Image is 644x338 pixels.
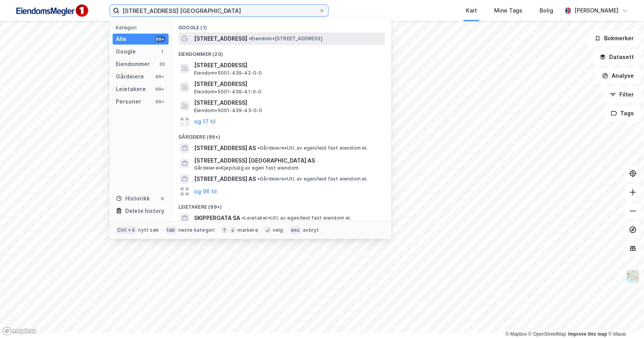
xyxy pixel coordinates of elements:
div: esc [290,226,302,234]
span: Eiendom • [STREET_ADDRESS] [249,36,322,42]
span: [STREET_ADDRESS] [194,34,247,43]
span: • [249,36,251,41]
span: Eiendom • 5001-439-43-0-0 [194,107,263,114]
div: Historikk [116,194,150,203]
div: Bolig [540,6,553,15]
span: SKIPPERGATA SA [194,213,240,223]
div: 1 [159,48,165,55]
button: Analyse [595,68,641,84]
img: Z [626,269,640,284]
div: Eiendommer [116,59,150,69]
span: • [257,176,260,182]
span: [STREET_ADDRESS] [194,61,382,70]
a: Improve this map [568,331,607,337]
iframe: Chat Widget [605,300,644,338]
button: Tags [604,106,641,121]
div: tab [165,226,177,234]
div: [PERSON_NAME] [574,6,619,15]
div: velg [273,227,283,233]
div: Gårdeiere [116,72,144,81]
button: Bokmerker [588,30,641,46]
div: Google (1) [172,18,391,32]
button: Filter [603,87,641,102]
span: Gårdeiere • Kjøp/salg av egen fast eiendom [194,165,299,171]
button: Datasett [593,49,641,65]
div: Google [116,47,136,56]
button: og 17 til [194,117,216,126]
span: Eiendom • 5001-439-42-0-0 [194,70,262,76]
div: Leietakere (99+) [172,198,391,212]
div: neste kategori [178,227,215,233]
div: Alle [116,34,126,44]
div: Leietakere [116,84,146,94]
span: [STREET_ADDRESS] AS [194,143,256,153]
span: [STREET_ADDRESS] [194,79,382,89]
div: 99+ [155,73,165,80]
div: Gårdeiere (99+) [172,128,391,142]
span: • [257,145,260,151]
div: nytt søk [139,227,159,233]
span: • [242,215,244,221]
button: og 96 til [194,187,217,196]
div: Personer [116,97,141,106]
span: [STREET_ADDRESS] AS [194,174,256,184]
span: Gårdeiere • Utl. av egen/leid fast eiendom el. [257,176,368,182]
div: Kontrollprogram for chat [605,300,644,338]
div: 20 [159,61,165,67]
div: Kart [466,6,477,15]
div: 0 [159,195,165,202]
div: 99+ [155,36,165,42]
span: Leietaker • Utl. av egen/leid fast eiendom el. [242,215,351,221]
div: 99+ [155,86,165,92]
input: Søk på adresse, matrikkel, gårdeiere, leietakere eller personer [119,5,319,16]
span: [STREET_ADDRESS] [194,98,382,107]
div: 99+ [155,98,165,105]
div: Eiendommer (20) [172,45,391,59]
a: Mapbox homepage [2,327,37,336]
span: [STREET_ADDRESS] [GEOGRAPHIC_DATA] AS [194,156,382,165]
div: avbryt [303,227,319,233]
span: Gårdeiere • Utl. av egen/leid fast eiendom el. [257,145,368,151]
img: F4PB6Px+NJ5v8B7XTbfpPpyloAAAAASUVORK5CYII= [13,2,91,20]
div: Kategori [116,25,169,30]
div: Mine Tags [494,6,522,15]
div: Delete history [125,206,164,216]
div: Ctrl + k [116,226,137,234]
span: Eiendom • 5001-439-41-0-0 [194,89,262,95]
a: Mapbox [505,331,527,337]
div: markere [238,227,258,233]
a: OpenStreetMap [529,331,567,337]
